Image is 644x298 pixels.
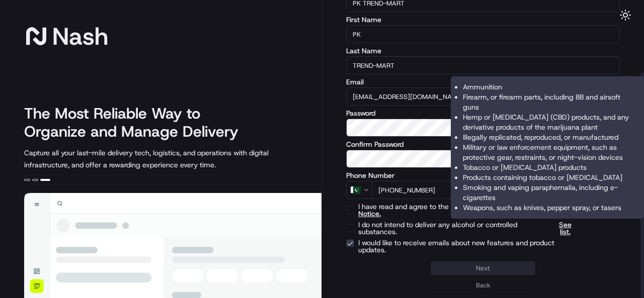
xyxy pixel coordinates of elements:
li: Weapons, such as knives, pepper spray, or tasers [463,203,638,213]
input: Enter your email address [346,87,620,106]
li: Firearm, or firearm parts, including BB and airsoft guns [463,92,638,112]
label: Confirm Password [346,141,620,148]
li: Illegally replicated, reproduced, or manufactured [463,132,638,142]
label: I have read and agree to the and [358,203,577,217]
button: I do not intend to deliver any alcohol or controlled substances. [553,221,577,235]
li: Ammunition [463,82,638,92]
span: Nash [52,26,108,46]
label: I would like to receive emails about new features and product updates. [358,239,577,253]
label: First Name [346,16,620,23]
input: Enter your first name [346,25,620,43]
label: Phone Number [346,172,620,179]
label: Password [346,110,620,117]
label: Email [346,78,620,85]
label: Last Name [346,47,620,54]
label: I do not intend to deliver any alcohol or controlled substances. [358,221,577,235]
h2: The Most Reliable Way to Organize and Manage Delivery [24,105,250,141]
span: See list. [553,221,577,235]
a: Privacy Notice. [358,202,553,218]
p: Capture all your last-mile delivery tech, logistics, and operations with digital infrastructure, ... [24,147,314,171]
li: Hemp or [MEDICAL_DATA] (CBD) products, and any derivative products of the marijuana plant [463,112,638,132]
input: Enter phone number [372,181,620,199]
li: Smoking and vaping paraphernalia, including e-cigarettes [463,182,638,203]
li: Products containing tobacco or [MEDICAL_DATA] [463,172,638,182]
li: Military or law enforcement equipment, such as protective gear, restraints, or night-vision devices [463,142,638,162]
li: Tobacco or [MEDICAL_DATA] products [463,162,638,172]
input: Enter your last name [346,56,620,74]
